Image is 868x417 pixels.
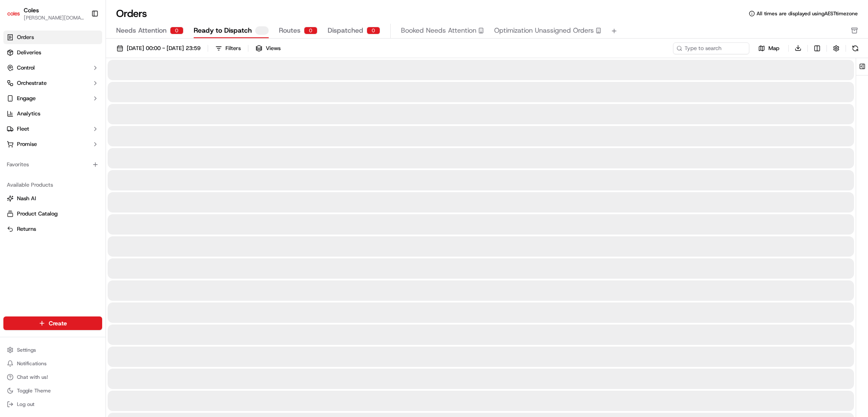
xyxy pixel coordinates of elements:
[17,49,41,56] span: Deliveries
[24,6,39,14] button: Coles
[17,374,48,381] span: Chat with us!
[252,42,284,54] button: Views
[17,140,37,148] span: Promise
[673,42,749,54] input: Type to search
[17,195,36,202] span: Nash AI
[24,14,84,21] button: [PERSON_NAME][DOMAIN_NAME][EMAIL_ADDRESS][PERSON_NAME][DOMAIN_NAME]
[17,401,34,408] span: Log out
[116,25,167,36] span: Needs Attention
[17,79,47,87] span: Orchestrate
[127,45,200,52] span: [DATE] 00:00 - [DATE] 23:59
[279,25,300,36] span: Routes
[3,371,102,383] button: Chat with us!
[116,7,147,20] h1: Orders
[7,7,20,20] img: Coles
[3,207,102,221] button: Product Catalog
[367,27,380,34] div: 0
[17,110,40,118] span: Analytics
[3,122,102,136] button: Fleet
[3,398,102,410] button: Log out
[3,107,102,120] a: Analytics
[7,195,99,202] a: Nash AI
[768,45,779,52] span: Map
[401,25,476,36] span: Booked Needs Attention
[3,76,102,90] button: Orchestrate
[17,34,34,41] span: Orders
[328,25,363,36] span: Dispatched
[3,92,102,105] button: Engage
[17,95,36,102] span: Engage
[3,358,102,369] button: Notifications
[3,192,102,205] button: Nash AI
[211,42,245,54] button: Filters
[17,225,36,233] span: Returns
[7,210,99,218] a: Product Catalog
[757,10,858,17] span: All times are displayed using AEST timezone
[17,125,29,133] span: Fleet
[753,43,785,53] button: Map
[17,387,51,394] span: Toggle Theme
[3,3,88,24] button: ColesColes[PERSON_NAME][DOMAIN_NAME][EMAIL_ADDRESS][PERSON_NAME][DOMAIN_NAME]
[3,178,102,192] div: Available Products
[170,27,184,34] div: 0
[194,25,252,36] span: Ready to Dispatch
[494,25,594,36] span: Optimization Unassigned Orders
[266,45,281,52] span: Views
[3,222,102,236] button: Returns
[17,64,35,72] span: Control
[849,42,861,54] button: Refresh
[49,319,67,327] span: Create
[3,61,102,75] button: Control
[3,137,102,151] button: Promise
[3,31,102,44] a: Orders
[3,46,102,59] a: Deliveries
[17,210,58,218] span: Product Catalog
[3,316,102,330] button: Create
[113,42,204,54] button: [DATE] 00:00 - [DATE] 23:59
[17,347,36,353] span: Settings
[7,225,99,233] a: Returns
[3,344,102,356] button: Settings
[304,27,317,34] div: 0
[17,360,47,367] span: Notifications
[3,385,102,397] button: Toggle Theme
[3,158,102,171] div: Favorites
[225,45,241,52] div: Filters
